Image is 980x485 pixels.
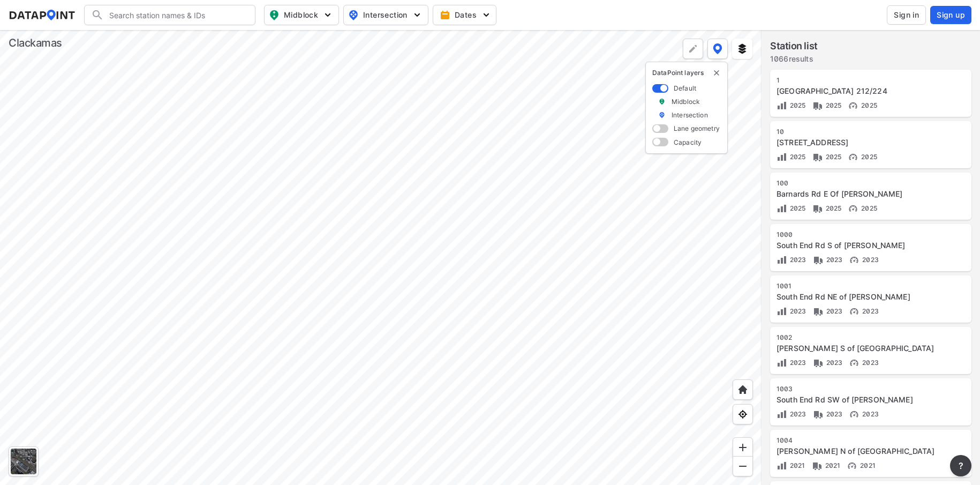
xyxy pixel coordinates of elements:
img: Volume count [777,460,787,471]
div: Barnards Rd E Of Barlow [777,189,940,199]
input: Search [104,6,248,24]
div: South End Rd SW of Parrish Rd [777,394,940,405]
span: 2025 [787,153,806,161]
button: Midblock [264,5,339,25]
img: +XpAUvaXAN7GudzAAAAAElFTkSuQmCC [737,384,748,395]
img: layers.ee07997e.svg [737,43,748,54]
a: Sign in [885,5,928,25]
span: 2025 [858,204,877,212]
img: ZvzfEJKXnyWIrJytrsY285QMwk63cM6Drc+sIAAAAASUVORK5CYII= [737,442,748,453]
img: calendar-gold.39a51dde.svg [440,10,450,20]
button: Dates [433,5,496,25]
p: DataPoint layers [652,69,721,77]
span: 2021 [857,461,876,469]
img: map_pin_mid.602f9df1.svg [268,9,281,21]
img: data-point-layers.37681fc9.svg [713,43,722,54]
img: Vehicle class [813,409,824,420]
img: Volume count [777,255,787,265]
img: Volume count [777,100,787,111]
button: Sign in [887,5,926,25]
div: Partlow Rd S of South End Rd [777,343,940,354]
img: 5YPKRKmlfpI5mqlR8AD95paCi+0kK1fRFDJSaMmawlwaeJcJwk9O2fotCW5ve9gAAAAASUVORK5CYII= [412,10,423,20]
img: Vehicle class [813,255,824,265]
span: Dates [442,10,489,20]
span: 2023 [787,410,806,418]
img: +Dz8AAAAASUVORK5CYII= [688,43,698,54]
div: 1 [777,76,940,85]
span: Intersection [348,9,421,21]
img: Vehicle speed [848,152,858,162]
span: 2023 [824,307,843,315]
img: Vehicle speed [849,357,860,368]
span: 2025 [858,101,877,109]
img: Vehicle speed [849,306,860,317]
span: 2023 [860,307,879,315]
div: Home [733,379,753,400]
span: 2025 [823,153,842,161]
div: 10 [777,128,940,136]
span: Sign up [937,10,965,20]
div: 1002 [777,333,940,342]
div: 1004 [777,436,940,445]
div: South End Rd NE of Partlow Rd [777,292,940,302]
button: DataPoint layers [707,39,728,59]
img: Vehicle speed [849,409,860,420]
div: 132nd Ave S Of Sunnyside [777,137,940,148]
button: Sign up [930,6,971,24]
label: 1066 results [770,54,818,64]
img: Volume count [777,203,787,214]
span: 2023 [787,359,806,367]
img: marker_Intersection.6861001b.svg [658,110,666,120]
img: MAAAAAElFTkSuQmCC [737,461,748,472]
img: Volume count [777,306,787,317]
label: Default [674,84,696,93]
div: 100 [777,179,940,188]
span: 2025 [858,153,877,161]
span: 2021 [787,461,805,469]
label: Lane geometry [674,124,720,133]
img: Vehicle speed [847,460,857,471]
div: 1000 [777,230,940,239]
img: Volume count [777,357,787,368]
span: 2023 [860,359,879,367]
span: 2025 [823,204,842,212]
img: Vehicle speed [848,100,858,111]
img: zeq5HYn9AnE9l6UmnFLPAAAAAElFTkSuQmCC [737,409,748,420]
label: Intersection [672,110,708,120]
span: 2023 [787,256,806,264]
img: Vehicle class [812,100,823,111]
img: Vehicle class [812,460,823,471]
span: 2025 [787,101,806,109]
span: 2021 [823,461,841,469]
button: External layers [732,39,752,59]
img: Vehicle class [813,357,824,368]
div: 102nd Ave N Of Hwy 212/224 [777,86,940,96]
img: Vehicle speed [849,255,860,265]
img: map_pin_int.54838e6b.svg [347,9,360,21]
div: Zoom in [733,437,753,458]
span: ? [956,459,965,472]
label: Station list [770,39,818,54]
div: Toggle basemap [9,446,39,476]
img: Vehicle speed [848,203,858,214]
label: Midblock [672,97,700,106]
button: more [950,455,971,476]
span: Sign in [894,10,919,20]
span: 2023 [824,256,843,264]
div: 1003 [777,385,940,393]
img: Vehicle class [813,306,824,317]
button: delete [712,69,721,77]
label: Capacity [674,138,702,147]
span: 2025 [787,204,806,212]
img: Vehicle class [812,203,823,214]
img: 5YPKRKmlfpI5mqlR8AD95paCi+0kK1fRFDJSaMmawlwaeJcJwk9O2fotCW5ve9gAAAAASUVORK5CYII= [322,10,333,20]
button: Intersection [343,5,428,25]
div: Zoom out [733,456,753,476]
span: 2025 [823,101,842,109]
img: Vehicle class [812,152,823,162]
img: marker_Midblock.5ba75e30.svg [658,97,666,106]
div: View my location [733,404,753,424]
div: Polygon tool [683,39,703,59]
span: 2023 [860,410,879,418]
div: Partlow Rd N of Central Point Rd [777,446,940,457]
